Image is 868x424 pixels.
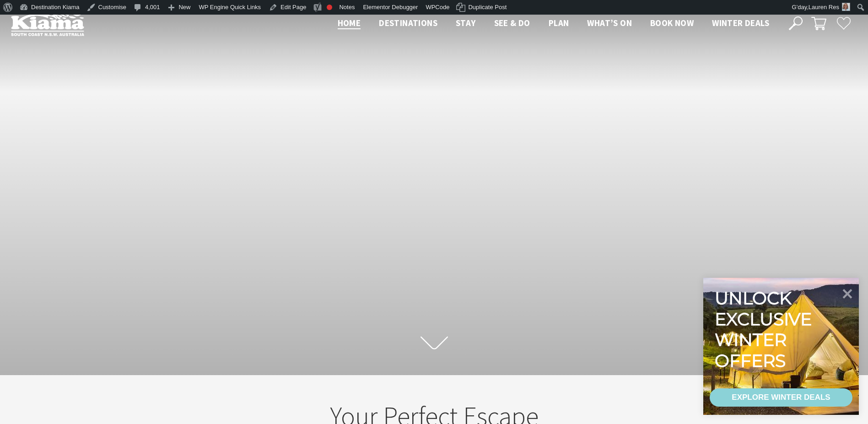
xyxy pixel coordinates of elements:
span: Stay [456,17,476,28]
img: Res-lauren-square-150x150.jpg [842,3,850,11]
img: Kiama Logo [11,11,84,36]
span: What’s On [587,17,632,28]
a: EXPLORE WINTER DEALS [710,388,852,407]
span: Plan [549,17,569,28]
span: Home [338,17,361,28]
span: Book now [650,17,694,28]
span: See & Do [494,17,530,28]
div: EXPLORE WINTER DEALS [732,388,830,407]
span: Lauren Res [809,4,839,11]
span: Destinations [379,17,437,28]
nav: Main Menu [329,16,778,31]
div: Unlock exclusive winter offers [715,288,816,371]
div: Focus keyphrase not set [327,5,332,10]
span: Winter Deals [712,17,769,28]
